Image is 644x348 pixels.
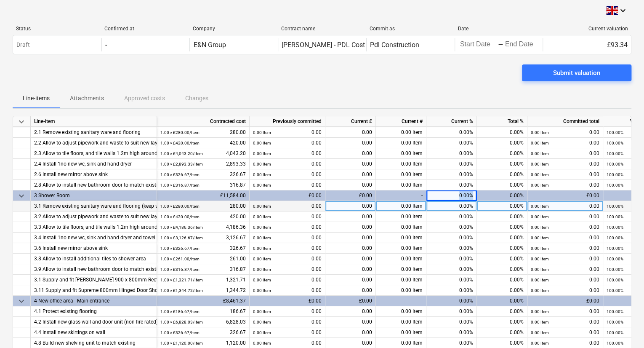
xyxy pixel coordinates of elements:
[160,257,200,261] small: 1.00 × £261.00 / Item
[70,94,104,103] p: Attachments
[426,180,477,190] div: 0.00%
[531,267,549,272] small: 0.00 Item
[426,285,477,296] div: 0.00%
[607,162,623,166] small: 100.00%
[531,306,599,317] div: 0.00
[458,39,498,51] input: Start Date
[531,341,549,345] small: 0.00 Item
[325,327,376,338] div: 0.00
[376,211,426,222] div: 0.00 Item
[477,243,527,254] div: 0.00%
[34,211,153,222] div: 3.2 Allow to adjust pipework and waste to suit new layout
[253,317,322,327] div: 0.00
[325,211,376,222] div: 0.00
[160,141,200,145] small: 1.00 × £420.00 / Item
[160,285,246,296] div: 1,344.72
[104,26,186,32] div: Confirmed at
[426,201,477,211] div: 0.00%
[325,190,376,201] div: £0.00
[531,330,549,335] small: 0.00 Item
[607,214,623,219] small: 100.00%
[498,42,503,47] div: -
[325,306,376,317] div: 0.00
[376,180,426,190] div: 0.00 Item
[160,180,246,190] div: 316.87
[477,148,527,159] div: 0.00%
[426,211,477,222] div: 0.00%
[160,138,246,148] div: 420.00
[477,190,527,201] div: 0.00%
[426,254,477,264] div: 0.00%
[253,233,322,243] div: 0.00
[607,130,623,135] small: 100.00%
[527,116,603,127] div: Committed total
[253,309,271,314] small: 0.00 Item
[253,222,322,233] div: 0.00
[160,246,200,251] small: 1.00 × £326.67 / Item
[531,233,599,243] div: 0.00
[531,225,549,230] small: 0.00 Item
[426,275,477,285] div: 0.00%
[253,330,271,335] small: 0.00 Item
[531,169,599,180] div: 0.00
[253,288,271,293] small: 0.00 Item
[426,159,477,169] div: 0.00%
[157,116,250,127] div: Contracted cost
[325,264,376,275] div: 0.00
[376,327,426,338] div: 0.00 Item
[31,116,157,127] div: Line-item
[281,26,363,32] div: Contract name
[253,180,322,190] div: 0.00
[193,41,226,49] div: E&N Group
[477,201,527,211] div: 0.00%
[160,341,203,345] small: 1.00 × £1,120.00 / Item
[376,243,426,254] div: 0.00 Item
[160,320,203,324] small: 1.00 × £6,828.03 / Item
[325,180,376,190] div: 0.00
[607,225,623,230] small: 100.00%
[160,243,246,254] div: 326.67
[325,201,376,211] div: 0.00
[607,257,623,261] small: 100.00%
[160,151,203,156] small: 1.00 × £4,043.20 / Item
[34,243,153,254] div: 3.6 Install new mirror above sink
[34,327,153,338] div: 4.4 Install new skirtings on wall
[160,327,246,338] div: 326.67
[376,264,426,275] div: 0.00 Item
[34,169,153,180] div: 2.6 Install new mirror above sink
[160,267,200,272] small: 1.00 × £316.87 / Item
[34,148,153,159] div: 2.3 Allow to tile floors, and tile walls 1.2m high around perimeter
[376,127,426,138] div: 0.00 Item
[250,190,325,201] div: £0.00
[376,116,426,127] div: Current #
[253,327,322,338] div: 0.00
[477,285,527,296] div: 0.00%
[607,330,623,335] small: 100.00%
[325,285,376,296] div: 0.00
[253,264,322,275] div: 0.00
[253,204,271,209] small: 0.00 Item
[253,211,322,222] div: 0.00
[34,180,153,190] div: 2.8 Allow to install new bathroom door to match existing (allowed for off the shelf door)
[607,204,623,209] small: 100.00%
[426,264,477,275] div: 0.00%
[376,233,426,243] div: 0.00 Item
[160,317,246,327] div: 6,828.03
[477,222,527,233] div: 0.00%
[531,285,599,296] div: 0.00
[607,267,623,272] small: 100.00%
[250,296,325,306] div: £0.00
[370,26,451,32] div: Commit as
[34,296,153,306] div: 4 New office area - Main entrance
[531,264,599,275] div: 0.00
[253,341,271,345] small: 0.00 Item
[160,148,246,159] div: 4,043.20
[253,254,322,264] div: 0.00
[607,172,623,177] small: 100.00%
[34,254,153,264] div: 3.8 Allow to install additional tiles to shower area
[253,267,271,272] small: 0.00 Item
[105,41,107,49] div: -
[531,130,549,135] small: 0.00 Item
[253,141,271,145] small: 0.00 Item
[253,130,271,135] small: 0.00 Item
